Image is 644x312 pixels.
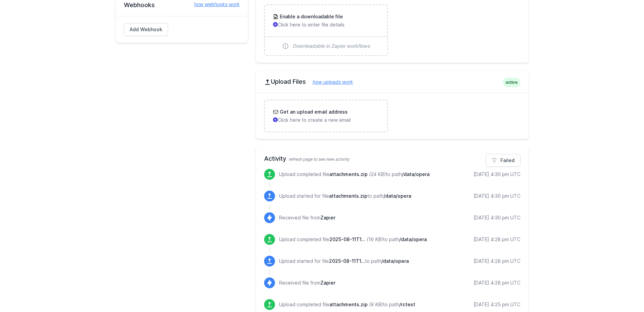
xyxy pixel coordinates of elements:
[474,258,520,265] div: [DATE] 4:28 pm UTC
[187,1,240,8] a: how webhooks work
[265,100,387,132] a: Get an upload email address Click here to create a new email
[306,79,353,85] a: how uploads work
[265,5,387,55] a: Enable a downloadable file Click here to enter file details Downloadable in Zapier workflows
[278,13,343,20] h3: Enable a downloadable file
[474,193,520,199] div: [DATE] 4:30 pm UTC
[381,258,409,264] span: /data/opera
[124,1,240,9] h2: Webhooks
[124,23,168,36] a: Add Webhook
[384,193,411,199] span: /data/opera
[279,171,429,178] p: Upload completed file to path
[264,154,520,163] h2: Activity
[320,280,335,286] span: Zapier
[503,78,520,87] span: active
[279,214,335,221] p: Received file from
[399,236,427,242] span: /data/opera
[264,78,520,86] h2: Upload Files
[402,171,429,177] span: /data/opera
[329,301,368,307] span: attachments.zip
[289,157,350,162] span: refresh page to see new activity
[293,43,370,50] span: Downloadable in Zapier workflows
[367,236,383,242] i: (16 KB)
[474,214,520,221] div: [DATE] 4:30 pm UTC
[369,171,386,177] i: (24 KB)
[320,215,335,220] span: Zapier
[486,154,520,167] a: Failed
[474,301,520,308] div: [DATE] 4:25 pm UTC
[279,236,427,243] p: Upload completed file to path
[329,236,365,242] span: 2025-08-11T12:28:10-04:00
[279,279,335,286] p: Received file from
[474,236,520,243] div: [DATE] 4:28 pm UTC
[474,171,520,178] div: [DATE] 4:30 pm UTC
[329,258,365,264] span: 2025-08-11T12:28:10-04:00
[474,279,520,286] div: [DATE] 4:28 pm UTC
[279,301,415,308] p: Upload completed file to path
[369,301,383,307] i: (8 KB)
[273,21,379,28] p: Click here to enter file details
[329,171,368,177] span: attachments.zip
[279,258,409,265] p: Upload started for file to path
[279,193,411,199] p: Upload started for file to path
[399,301,415,307] span: /rctest
[329,193,367,199] span: attachments.zip
[278,109,348,115] h3: Get an upload email address
[273,117,379,123] p: Click here to create a new email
